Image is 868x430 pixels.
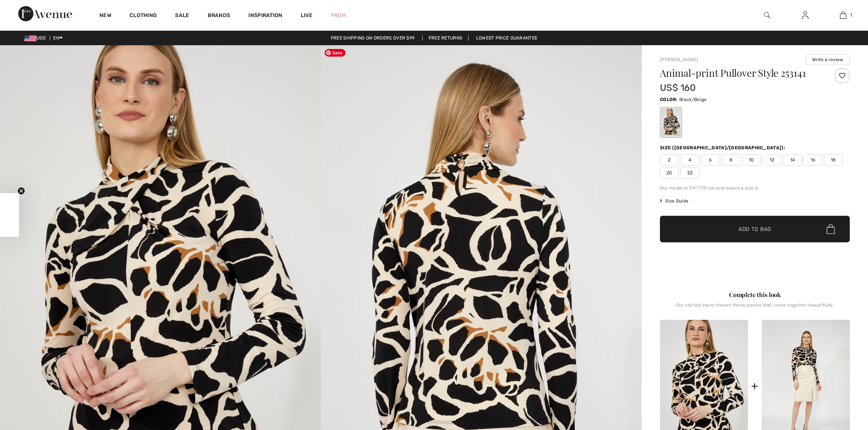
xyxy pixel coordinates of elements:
[660,154,679,166] span: 2
[660,216,850,242] button: Add to Bag
[739,225,771,233] span: Add to Bag
[764,11,770,20] img: search the website
[422,35,469,41] a: Free Returns
[679,97,707,102] span: Black/Beige
[796,11,814,20] a: Sign In
[325,35,421,41] a: Free shipping on orders over $99
[660,97,678,102] span: Color:
[660,198,688,204] span: Size Guide
[18,6,72,21] img: 1ère Avenue
[824,154,843,166] span: 18
[680,154,699,166] span: 4
[660,290,850,299] div: Complete this look
[24,35,49,41] span: USD
[660,167,679,179] span: 20
[850,12,852,19] span: 1
[660,144,787,151] div: Size ([GEOGRAPHIC_DATA]/[GEOGRAPHIC_DATA]):
[325,49,346,57] span: Save
[175,12,189,20] a: Sale
[24,35,36,41] img: US Dollar
[208,12,230,20] a: Brands
[783,154,802,166] span: 14
[301,11,312,19] a: Live
[660,68,818,78] h1: Animal-print Pullover Style 253141
[680,167,699,179] span: 22
[660,82,696,93] span: US$ 160
[17,187,25,195] button: Close teaser
[803,154,822,166] span: 16
[660,302,850,314] div: Our stylists have chosen these pieces that come together beautifully.
[248,12,282,20] span: Inspiration
[660,57,698,62] a: [PERSON_NAME]
[840,11,846,20] img: My Bag
[660,185,850,191] div: Our model is 5'9"/175 cm and wears a size 6.
[806,54,850,65] button: Write a review
[331,11,346,19] a: Prom
[742,154,761,166] span: 10
[751,378,758,395] div: +
[827,224,835,234] img: Bag.svg
[824,11,862,20] a: 1
[721,154,740,166] span: 8
[470,35,544,41] a: Lowest Price Guarantee
[701,154,720,166] span: 6
[762,154,781,166] span: 12
[99,12,111,20] a: New
[661,108,681,137] div: Black/Beige
[129,12,157,20] a: Clothing
[53,35,63,41] span: EN
[802,11,808,20] img: My Info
